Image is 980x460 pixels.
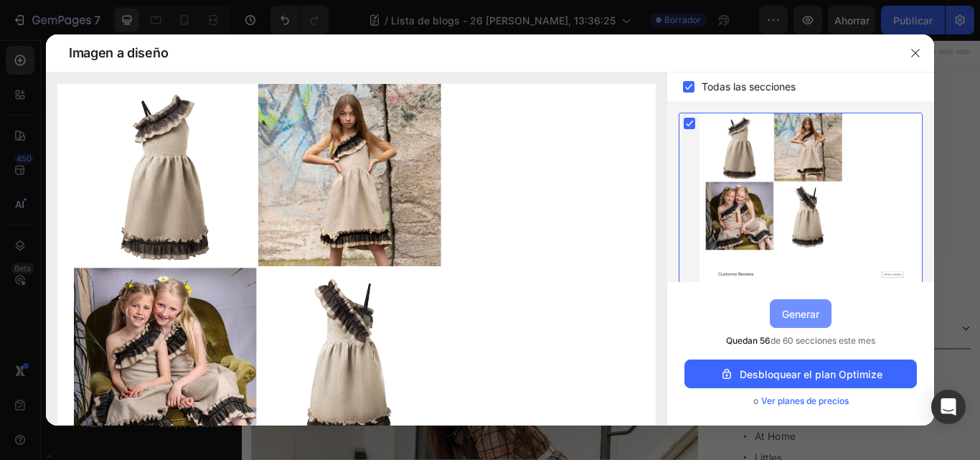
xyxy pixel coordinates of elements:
[726,335,771,346] font: Quedan 56
[684,360,917,388] button: Desbloquear el plan Optimize
[761,395,849,406] font: Ver planes de precios
[12,48,849,64] p: Home /
[52,49,83,63] span: Blogs
[579,321,692,351] div: Categories
[24,317,57,334] p: New
[702,80,796,93] font: Todas las secciones
[782,308,819,320] font: Generar
[598,405,624,421] p: Style
[156,101,705,139] p: FASHION BLOG
[931,390,966,424] div: Abrir Intercom Messenger
[156,147,705,195] p: All the news and advice on the world of women's clothing and men's clothing. From fashion to stre...
[740,368,882,380] font: Desbloquear el plan Optimize
[69,45,168,60] font: Imagen a diseño
[598,379,612,396] p: All
[770,299,831,328] button: Generar
[753,395,758,406] font: o
[598,429,631,445] p: Travel
[771,335,875,346] font: de 60 secciones este mes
